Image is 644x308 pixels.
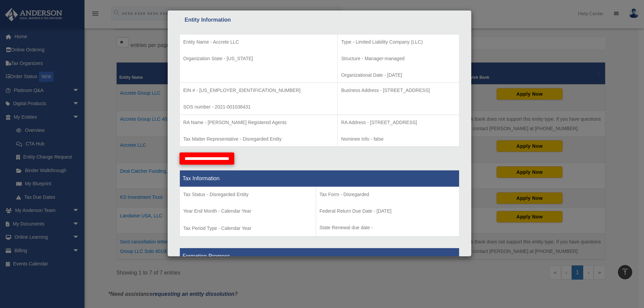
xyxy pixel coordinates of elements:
p: Tax Form - Disregarded [319,190,456,199]
p: State Renewal due date - [319,223,456,232]
p: EIN # - [US_EMPLOYER_IDENTIFICATION_NUMBER] [183,86,334,95]
p: Business Address - [STREET_ADDRESS] [341,86,456,95]
p: Type - Limited Liability Company (LLC) [341,38,456,46]
p: Structure - Manager-managed [341,54,456,63]
p: Nominee Info - false [341,135,456,143]
th: Tax Information [180,170,459,187]
p: RA Name - [PERSON_NAME] Registered Agents [183,118,334,127]
p: Year End Month - Calendar Year [183,207,312,215]
p: Tax Status - Disregarded Entity [183,190,312,199]
td: Tax Period Type - Calendar Year [180,187,316,237]
p: Entity Name - Accrete LLC [183,38,334,46]
p: SOS number - 2021-001038431 [183,103,334,111]
div: Entity Information [185,15,454,25]
th: Formation Progress [180,248,459,265]
p: RA Address - [STREET_ADDRESS] [341,118,456,127]
p: Organization State - [US_STATE] [183,54,334,63]
p: Federal Return Due Date - [DATE] [319,207,456,215]
p: Tax Matter Representative - Disregarded Entity [183,135,334,143]
p: Organizational Date - [DATE] [341,71,456,79]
